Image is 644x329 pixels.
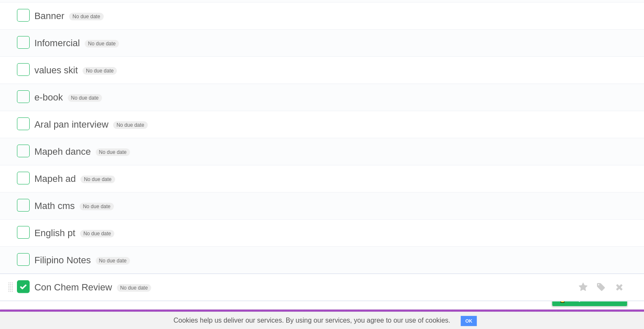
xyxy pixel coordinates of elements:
label: Star task [575,280,591,294]
span: Mapeh ad [34,173,78,184]
span: No due date [80,176,115,183]
label: Done [17,90,30,103]
span: Infomercial [34,38,82,48]
label: Done [17,199,30,212]
label: Done [17,117,30,130]
button: OK [461,316,477,326]
span: No due date [85,40,119,47]
span: Mapeh dance [34,146,93,157]
span: No due date [83,67,117,75]
span: values skit [34,65,80,75]
span: Math cms [34,201,77,211]
label: Done [17,36,30,49]
span: Aral pan interview [34,119,111,130]
span: No due date [68,94,102,102]
label: Done [17,145,30,157]
span: No due date [96,257,130,265]
span: Banner [34,11,66,21]
span: Filipino Notes [34,255,93,265]
label: Done [17,63,30,76]
span: No due date [69,13,103,20]
span: Con Chem Review [34,282,114,293]
label: Done [17,253,30,266]
span: e-book [34,92,65,103]
label: Done [17,9,30,22]
span: Cookies help us deliver our services. By using our services, you agree to our use of cookies. [165,312,459,329]
span: No due date [80,203,114,210]
span: No due date [80,230,114,237]
span: Buy me a coffee [570,291,623,306]
label: Done [17,172,30,184]
label: Done [17,280,30,293]
span: No due date [96,148,130,156]
span: English pt [34,228,77,238]
span: No due date [117,284,151,292]
label: Done [17,226,30,239]
span: No due date [113,121,147,129]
